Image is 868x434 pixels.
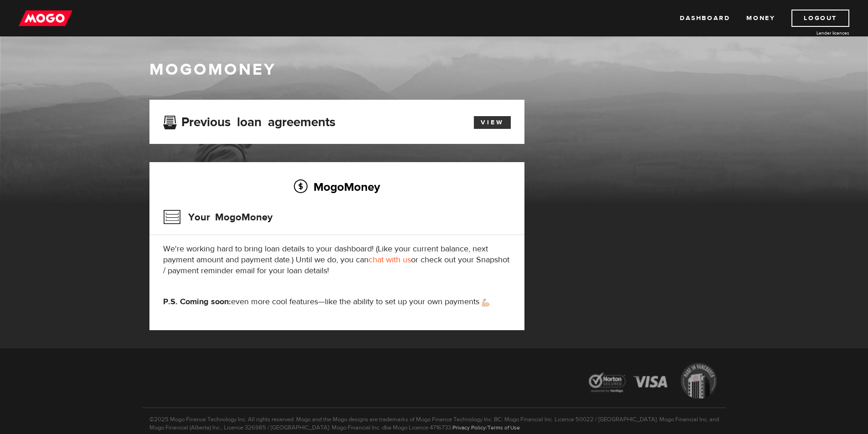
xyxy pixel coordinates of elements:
img: mogo_logo-11ee424be714fa7cbb0f0f49df9e16ec.png [19,10,72,27]
a: chat with us [369,255,411,265]
p: We're working hard to bring loan details to your dashboard! (Like your current balance, next paym... [163,244,511,276]
a: Lender licences [781,30,849,36]
img: strong arm emoji [482,299,489,306]
img: legal-icons-92a2ffecb4d32d839781d1b4e4802d7b.png [580,356,726,408]
iframe: LiveChat chat widget [686,222,868,434]
a: Privacy Policy [452,424,486,431]
a: Money [746,10,775,27]
a: Terms of Use [488,424,520,431]
h3: Your MogoMoney [163,205,272,229]
p: ©2025 Mogo Finance Technology Inc. All rights reserved. Mogo and the Mogo designs are trademarks ... [143,408,726,432]
strong: P.S. Coming soon: [163,296,231,307]
a: View [474,116,511,129]
a: Logout [791,10,849,27]
p: even more cool features—like the ability to set up your own payments [163,296,511,307]
a: Dashboard [680,10,730,27]
h2: MogoMoney [163,177,511,196]
h1: MogoMoney [149,60,719,79]
h3: Previous loan agreements [163,115,335,127]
